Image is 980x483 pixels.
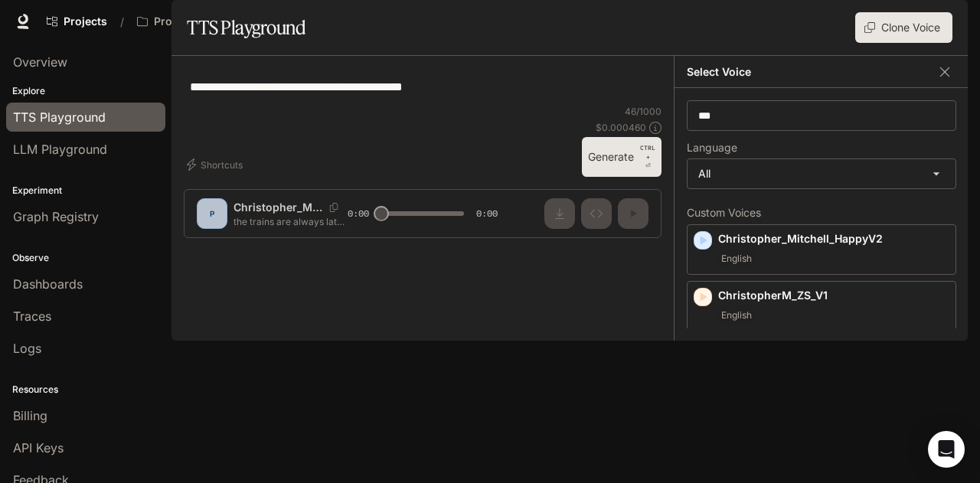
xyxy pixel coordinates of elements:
[718,306,755,325] span: English
[114,14,130,30] div: /
[855,12,952,43] button: Clone Voice
[130,6,263,37] button: Open workspace menu
[718,250,755,268] span: English
[718,231,949,246] p: Christopher_Mitchell_HappyV2
[687,207,956,218] p: Custom Voices
[184,152,249,177] button: Shortcuts
[640,143,655,171] p: ⏎
[718,288,949,303] p: ChristopherM_ZS_V1
[596,121,646,134] p: $ 0.000460
[687,142,737,153] p: Language
[40,6,114,37] a: Go to projects
[64,15,107,28] span: Projects
[688,159,955,188] div: All
[928,431,965,468] div: Open Intercom Messenger
[582,137,661,177] button: GenerateCTRL +⏎
[154,15,240,28] p: Project Atlas (NBCU) Multi-Agent
[187,12,305,43] h1: TTS Playground
[640,143,655,162] p: CTRL +
[625,105,661,118] p: 46 / 1000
